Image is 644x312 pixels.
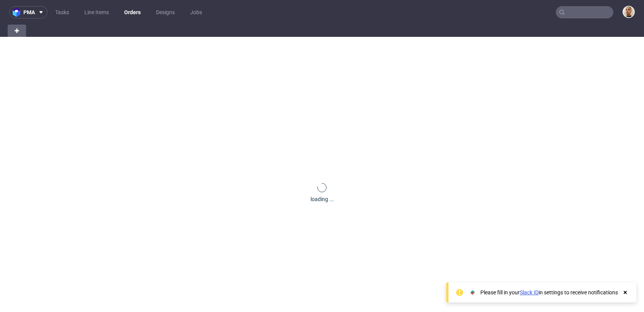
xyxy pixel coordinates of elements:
[80,6,113,18] a: Line Items
[623,7,634,17] img: Bartłomiej Leśniczuk
[520,289,539,295] a: Slack ID
[151,6,179,18] a: Designs
[186,6,207,18] a: Jobs
[120,6,145,18] a: Orders
[9,6,48,18] button: pma
[51,6,74,18] a: Tasks
[23,10,35,15] span: pma
[469,289,476,296] img: Slack
[13,8,23,17] img: logo
[480,289,618,296] div: Please fill in your in settings to receive notifications
[310,195,334,203] div: loading ...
